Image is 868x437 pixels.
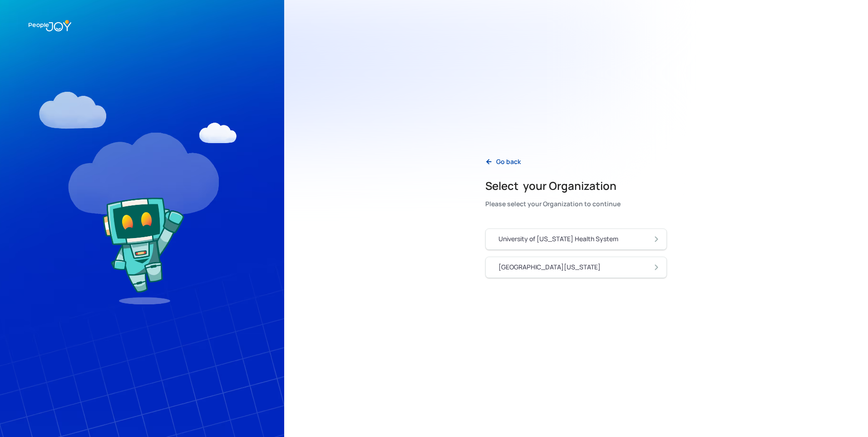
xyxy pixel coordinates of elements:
[498,263,601,272] div: [GEOGRAPHIC_DATA][US_STATE]
[485,228,667,250] a: University of [US_STATE] Health System
[485,198,621,210] div: Please select your Organization to continue
[496,157,521,166] div: Go back
[485,179,621,193] h2: Select your Organization
[498,234,618,243] div: University of [US_STATE] Health System
[478,153,528,171] a: Go back
[485,257,667,278] a: [GEOGRAPHIC_DATA][US_STATE]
